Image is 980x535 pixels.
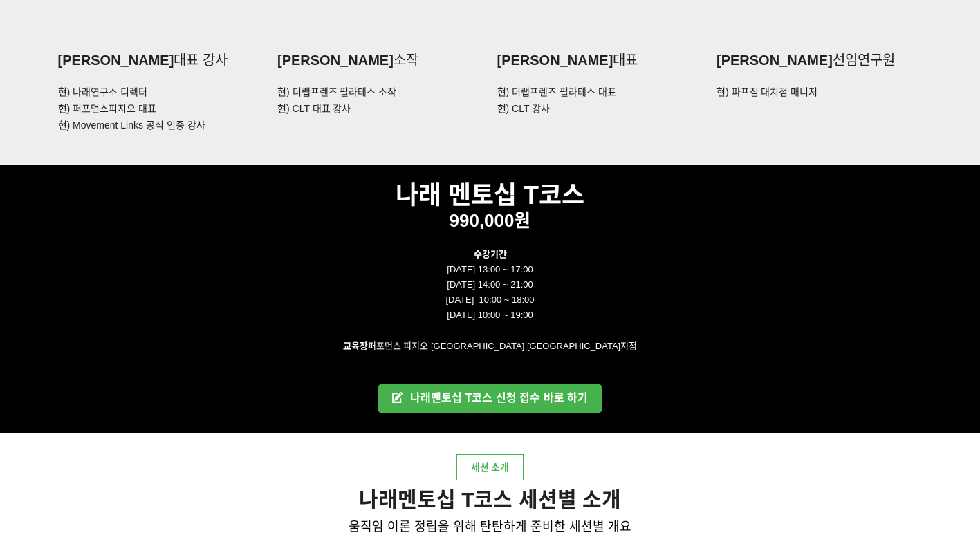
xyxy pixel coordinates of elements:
span: [PERSON_NAME] [277,53,394,68]
span: 990,000원 [450,210,531,231]
strong: 수강기간 [474,249,507,259]
strong: 나래멘토십 T코스 세션별 소개 [359,488,621,511]
span: [DATE] 10:00 ~ 19:00 [447,310,533,320]
span: 대표 [613,53,638,68]
span: [PERSON_NAME] [497,53,613,68]
a: 세션 소개 [456,454,524,480]
span: 현) 더랩프렌즈 필라테스 대표 [497,86,616,97]
strong: 교육장 [343,341,368,351]
span: 소작 [394,53,418,68]
a: 나래멘토십 T코스 신청 접수 바로 하기 [378,384,602,413]
span: 현) 나래연구소 디렉터 [58,86,147,97]
span: [PERSON_NAME] [716,53,833,68]
strong: 나래 멘토십 T코스 [396,181,584,209]
span: 현) CLT 대표 강사 [277,103,351,114]
span: 현) CLT 강사 [497,103,551,114]
span: 선임연구원 [833,53,895,68]
span: 대표 강사 [174,53,228,68]
span: 움직임 이론 정립을 위해 탄탄하게 준비한 세션별 개요 [349,520,631,534]
span: [PERSON_NAME] [58,53,174,68]
span: 현) 더랩프렌즈 필라테스 소작 [277,86,396,97]
span: 현) 파프짐 대치점 매니저 [716,86,817,97]
span: 퍼포먼스 피지오 [GEOGRAPHIC_DATA] [GEOGRAPHIC_DATA]지점 [343,341,637,351]
span: [DATE] 10:00 ~ 18:00 [445,294,534,305]
span: 현) 퍼포먼스피지오 대표 [58,103,156,114]
span: [DATE] 14:00 ~ 21:00 [447,279,533,290]
span: 현) Movement Links 공식 인증 강사 [58,120,205,131]
span: [DATE] 13:00 ~ 17:00 [447,264,533,274]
